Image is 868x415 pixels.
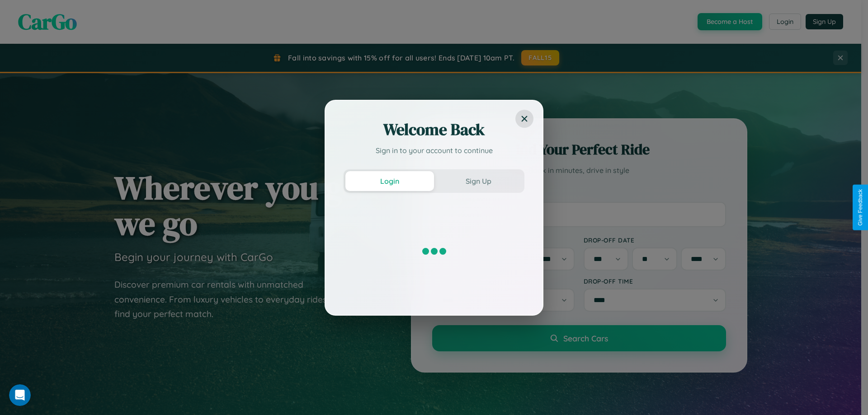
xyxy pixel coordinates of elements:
p: Sign in to your account to continue [344,145,524,156]
h2: Welcome Back [344,119,524,140]
button: Login [345,171,434,191]
button: Sign Up [434,171,523,191]
iframe: Intercom live chat [9,384,31,406]
div: Give Feedback [857,189,863,226]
